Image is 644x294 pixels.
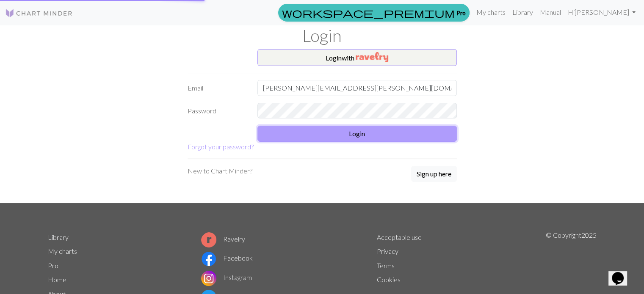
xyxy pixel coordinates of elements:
[608,260,636,286] iframe: chat widget
[282,7,455,19] span: workspace_premium
[201,251,216,267] img: Facebook logo
[377,247,398,255] a: Privacy
[201,232,216,247] img: Ravelry logo
[564,4,639,21] a: Hi[PERSON_NAME]
[377,233,422,241] a: Acceptable use
[509,4,536,21] a: Library
[257,49,457,66] button: Loginwith
[48,247,77,255] a: My charts
[377,261,395,269] a: Terms
[5,8,73,18] img: Logo
[411,166,457,183] a: Sign up here
[48,275,66,283] a: Home
[411,166,457,182] button: Sign up here
[201,273,252,281] a: Instagram
[356,52,388,62] img: Ravelry
[188,143,254,151] a: Forgot your password?
[48,261,58,269] a: Pro
[182,103,252,119] label: Password
[201,235,245,243] a: Ravelry
[188,166,252,176] p: New to Chart Minder?
[182,80,252,96] label: Email
[377,275,401,283] a: Cookies
[536,4,564,21] a: Manual
[201,254,253,262] a: Facebook
[201,271,216,286] img: Instagram logo
[278,4,470,22] a: Pro
[473,4,509,21] a: My charts
[43,25,602,46] h1: Login
[257,126,457,142] button: Login
[48,233,69,241] a: Library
